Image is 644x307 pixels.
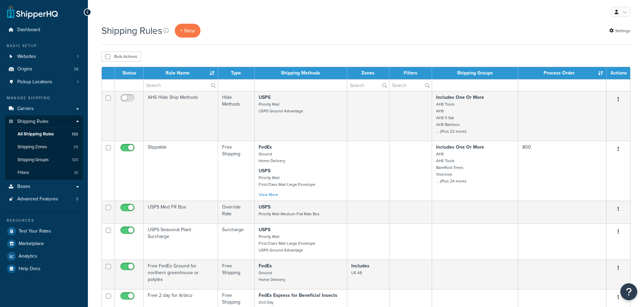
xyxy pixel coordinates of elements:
[5,250,83,262] a: Analytics
[436,151,466,184] small: AHS AHS Tools BareRoot Trees Oversize ... (Plus 24 more)
[259,144,272,151] strong: FedEx
[218,201,255,223] td: Override Rate
[218,67,255,79] th: Type
[218,260,255,289] td: Free Shipping
[255,67,347,79] th: Shipping Methods
[347,80,389,91] input: Search
[18,170,29,176] span: Filters
[5,193,83,205] a: Advanced Features 5
[259,226,270,233] strong: USPS
[101,51,141,62] button: Bulk Actions
[17,196,58,202] span: Advanced Features
[17,66,32,72] span: Origins
[436,101,466,134] small: AHS Tools AHS AHS 5 Gal AHS Bamboo ... (Plus 22 more)
[144,260,218,289] td: Free FedEx Ground for northern greenhouse or polytex
[76,196,78,202] span: 5
[259,211,319,217] small: Priority Mail Medium Flat Rate Box
[259,151,285,164] small: Ground Home Delivery
[19,266,41,272] span: Help Docs
[5,141,83,153] li: Shipping Zones
[144,201,218,223] td: USPS Med FR Box
[17,106,34,112] span: Carriers
[5,24,83,36] a: Dashboard
[5,218,83,223] div: Resources
[5,115,83,180] li: Shipping Rules
[5,193,83,205] li: Advanced Features
[5,76,83,88] a: Pickup Locations 1
[259,299,273,305] small: 2nd Day
[144,223,218,260] td: USPS Seasonal Plant Surcharge
[606,67,630,79] th: Actions
[17,27,40,33] span: Dashboard
[218,223,255,260] td: Surcharge
[5,128,83,140] a: All Shipping Rules 133
[7,5,58,19] a: ShipperHQ Home
[17,119,49,125] span: Shipping Rules
[5,63,83,75] li: Origins
[218,91,255,141] td: Hide Methods
[259,270,285,283] small: Ground Home Delivery
[218,141,255,201] td: Free Shipping
[144,91,218,141] td: AHS Hide Ship Methods
[144,141,218,201] td: Slippable
[389,80,432,91] input: Search
[175,24,200,38] p: + New
[259,292,337,299] strong: FedEx Express for Beneficial Insects
[74,66,78,72] span: 38
[259,234,315,253] small: Priority Mail First-Class Mail Large Envelope USPS Ground Advantage
[259,262,272,269] strong: FedEx
[115,67,144,79] th: Status
[144,80,218,91] input: Search
[19,241,44,247] span: Marketplace
[101,24,162,37] h1: Shipping Rules
[259,101,303,114] small: Priority Mail USPS Ground Advantage
[19,254,37,259] span: Analytics
[5,95,83,101] div: Manage Shipping
[5,180,83,193] li: Boxes
[5,263,83,275] a: Help Docs
[5,167,83,179] a: Filters 81
[17,184,30,190] span: Boxes
[5,115,83,128] a: Shipping Rules
[5,238,83,250] a: Marketplace
[77,54,78,60] span: 1
[347,67,389,79] th: Zones
[77,79,78,85] span: 1
[518,141,606,201] td: 800
[259,192,278,198] a: View More
[5,225,83,237] a: Test Your Rates
[18,157,49,163] span: Shipping Groups
[351,262,369,269] strong: Includes
[351,270,362,276] small: US 48
[436,144,484,151] strong: Includes One Or More
[5,63,83,75] a: Origins 38
[609,26,630,36] a: Settings
[72,131,78,137] span: 133
[18,131,54,137] span: All Shipping Rules
[5,167,83,179] li: Filters
[5,154,83,166] a: Shipping Groups 120
[5,128,83,140] li: All Shipping Rules
[389,67,432,79] th: Filters
[74,170,78,176] span: 81
[432,67,519,79] th: Shipping Groups
[5,141,83,153] a: Shipping Zones 29
[144,67,218,79] th: Rule Name : activate to sort column ascending
[19,228,51,234] span: Test Your Rates
[5,43,83,49] div: Basic Setup
[73,144,78,150] span: 29
[436,94,484,101] strong: Includes One Or More
[518,67,606,79] th: Process Order : activate to sort column ascending
[5,103,83,115] a: Carriers
[259,167,270,174] strong: USPS
[5,50,83,63] a: Websites 1
[5,154,83,166] li: Shipping Groups
[17,79,52,85] span: Pickup Locations
[72,157,78,163] span: 120
[17,54,36,60] span: Websites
